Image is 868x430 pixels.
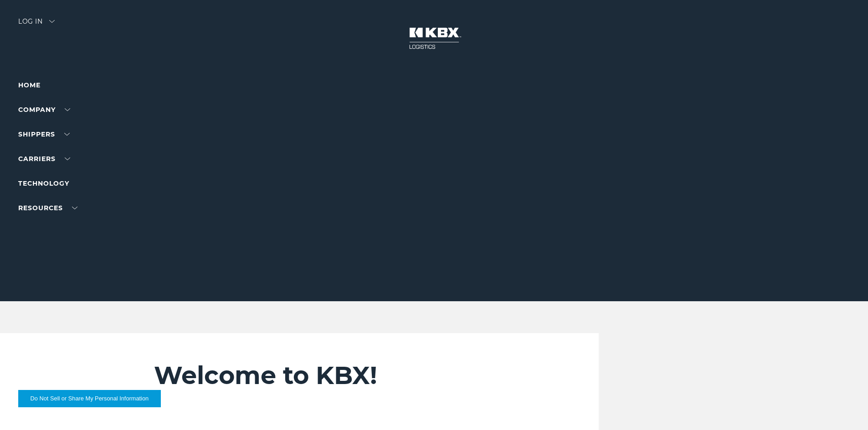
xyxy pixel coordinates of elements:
[18,155,70,163] a: Carriers
[18,81,41,89] a: Home
[400,18,468,58] img: kbx logo
[154,360,544,390] h2: Welcome to KBX!
[18,179,69,187] a: Technology
[18,18,55,31] div: Log in
[49,20,55,23] img: arrow
[18,204,77,212] a: RESOURCES
[18,130,70,138] a: SHIPPERS
[18,106,70,114] a: Company
[18,390,161,407] button: Do Not Sell or Share My Personal Information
